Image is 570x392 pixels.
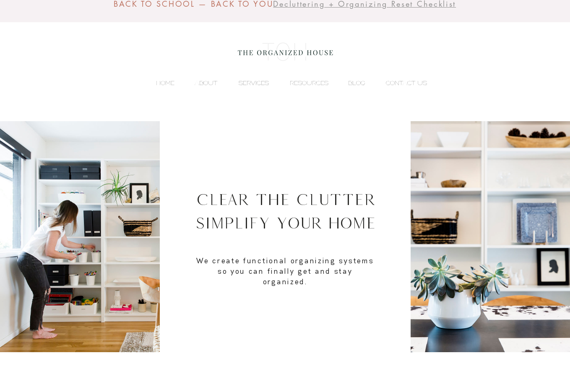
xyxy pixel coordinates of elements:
[382,77,431,89] p: CONTACT US
[221,77,273,89] a: SERVICES
[370,77,431,89] a: CONTACT US
[234,35,337,69] img: the organized house
[179,77,221,89] a: ABOUT
[152,77,179,89] p: HOME
[333,77,370,89] a: BLOG
[286,77,333,89] p: RESOURCES
[344,77,370,89] p: BLOG
[140,77,431,89] nav: Site
[195,255,375,287] p: We create functional organizing systems so you can finally get and stay organized.
[190,77,221,89] p: ABOUT
[273,77,333,89] a: RESOURCES
[195,190,376,232] span: Clear The Clutter Simplify Your Home
[140,77,179,89] a: HOME
[234,77,273,89] p: SERVICES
